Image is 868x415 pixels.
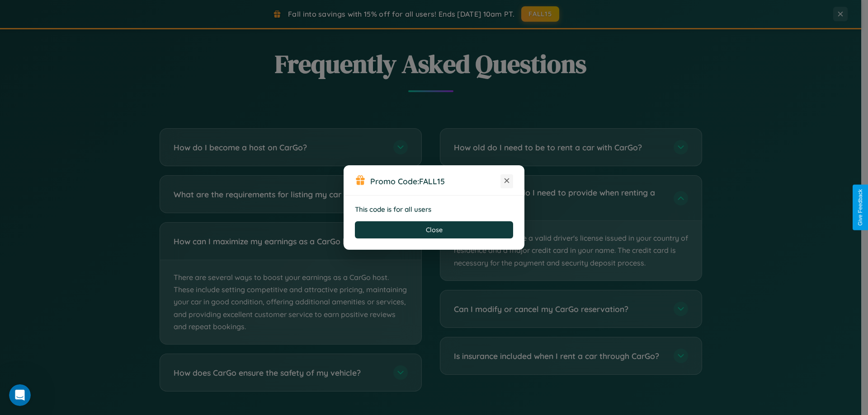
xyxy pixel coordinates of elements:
[857,189,863,226] div: Give Feedback
[419,176,445,186] b: FALL15
[9,384,31,406] iframe: Intercom live chat
[370,176,500,186] h3: Promo Code:
[355,205,431,214] strong: This code is for all users
[355,221,513,238] button: Close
